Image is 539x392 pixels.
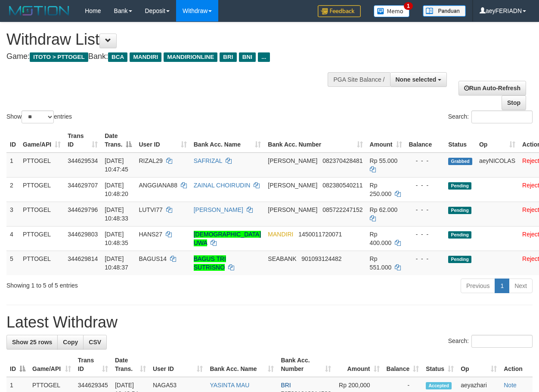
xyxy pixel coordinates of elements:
[445,128,476,153] th: Status
[19,128,64,153] th: Game/API: activate to sort column ascending
[370,231,392,246] span: Rp 400.000
[448,182,471,190] span: Pending
[396,76,437,83] span: None selected
[471,110,533,123] input: Search:
[105,231,128,246] span: [DATE] 10:48:35
[457,352,500,377] th: Op: activate to sort column ascending
[220,52,236,62] span: BRI
[22,110,54,123] select: Showentries
[74,352,112,377] th: Trans ID: activate to sort column ascending
[448,110,533,123] label: Search:
[6,314,533,331] h1: Latest Withdraw
[502,95,526,110] a: Stop
[281,382,291,389] span: BRI
[135,128,190,153] th: User ID: activate to sort column ascending
[301,255,341,262] span: Copy 901093124482 to clipboard
[6,177,19,202] td: 2
[190,128,265,153] th: Bank Acc. Name: activate to sort column ascending
[12,339,52,346] span: Show 25 rows
[476,128,519,153] th: Op: activate to sort column ascending
[206,352,277,377] th: Bank Acc. Name: activate to sort column ascending
[448,335,533,348] label: Search:
[409,205,442,214] div: - - -
[370,182,392,197] span: Rp 250.000
[194,231,261,246] a: [DEMOGRAPHIC_DATA] UWA
[322,182,362,189] span: Copy 082380540211 to clipboard
[6,278,218,290] div: Showing 1 to 5 of 5 entries
[383,352,423,377] th: Balance: activate to sort column ascending
[89,339,101,346] span: CSV
[264,128,366,153] th: Bank Acc. Number: activate to sort column ascending
[268,182,317,189] span: [PERSON_NAME]
[495,279,509,293] a: 1
[422,352,457,377] th: Status: activate to sort column ascending
[509,279,533,293] a: Next
[370,206,398,213] span: Rp 62.000
[6,4,72,17] img: MOTION_logo.png
[57,335,84,349] a: Copy
[370,255,392,271] span: Rp 551.000
[63,339,78,346] span: Copy
[335,352,383,377] th: Amount: activate to sort column ascending
[6,52,351,61] h4: Game: Bank:
[210,382,249,389] a: YASINTA MAU
[139,157,162,164] span: RIZAL29
[268,206,317,213] span: [PERSON_NAME]
[194,182,251,189] a: ZAINAL CHOIRUDIN
[19,153,64,178] td: PTTOGEL
[64,128,101,153] th: Trans ID: activate to sort column ascending
[404,2,413,10] span: 1
[448,207,471,214] span: Pending
[6,335,58,349] a: Show 25 rows
[448,256,471,263] span: Pending
[409,181,442,190] div: - - -
[268,255,296,262] span: SEABANK
[239,52,256,62] span: BNI
[68,231,98,238] span: 344629803
[130,52,161,62] span: MANDIRI
[409,230,442,239] div: - - -
[19,251,64,275] td: PTTOGEL
[6,202,19,226] td: 3
[6,251,19,275] td: 5
[390,72,447,87] button: None selected
[318,5,361,17] img: Feedback.jpg
[105,255,128,271] span: [DATE] 10:48:37
[139,206,162,213] span: LUTVI77
[6,128,19,153] th: ID
[19,202,64,226] td: PTTOGEL
[504,382,517,389] a: Note
[322,206,362,213] span: Copy 085722247152 to clipboard
[426,382,452,389] span: Accepted
[366,128,406,153] th: Amount: activate to sort column ascending
[448,231,471,239] span: Pending
[105,206,128,222] span: [DATE] 10:48:33
[68,157,98,164] span: 344629534
[461,279,495,293] a: Previous
[139,231,162,238] span: HANS27
[112,352,149,377] th: Date Trans.: activate to sort column ascending
[30,52,88,62] span: ITOTO > PTTOGEL
[105,157,128,173] span: [DATE] 10:47:45
[328,72,390,87] div: PGA Site Balance /
[108,52,127,62] span: BCA
[194,157,222,164] a: SAFRIZAL
[423,5,466,17] img: panduan.png
[277,352,335,377] th: Bank Acc. Number: activate to sort column ascending
[409,254,442,263] div: - - -
[268,157,317,164] span: [PERSON_NAME]
[448,158,472,165] span: Grabbed
[471,335,533,348] input: Search:
[101,128,135,153] th: Date Trans.: activate to sort column descending
[29,352,74,377] th: Game/API: activate to sort column ascending
[409,156,442,165] div: - - -
[6,110,72,123] label: Show entries
[476,153,519,178] td: aeyNICOLAS
[6,31,351,48] h1: Withdraw List
[268,231,293,238] span: MANDIRI
[6,226,19,251] td: 4
[500,352,533,377] th: Action
[258,52,269,62] span: ...
[68,206,98,213] span: 344629796
[298,231,342,238] span: Copy 1450011720071 to clipboard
